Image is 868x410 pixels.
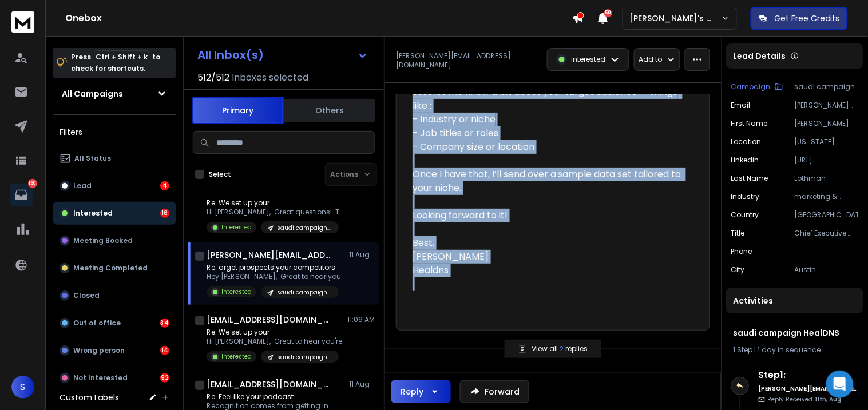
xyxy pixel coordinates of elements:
p: View all replies [532,344,588,353]
h3: Filters [53,124,176,140]
button: Wrong person14 [53,339,176,362]
p: title [731,229,745,238]
div: Activities [727,288,863,313]
div: 34 [160,319,169,328]
p: marketing & advertising [795,192,859,201]
div: Great to hear you are interested! Just let me know a bit about your target audience — things like... [413,58,684,195]
p: saudi campaign HealDNS [277,288,332,297]
p: Re: We set up your [207,198,344,208]
button: All Inbox(s) [188,43,377,66]
p: Interested [221,223,252,232]
p: Lead Details [734,50,786,62]
button: S [11,376,34,399]
button: Campaign [731,82,783,91]
span: 1 day in sequence [758,345,821,355]
p: saudi campaign HealDNS [277,353,332,361]
h3: Custom Labels [60,392,119,403]
p: Austin [795,265,859,274]
h1: [EMAIL_ADDRESS][DOMAIN_NAME] [207,314,332,325]
div: 14 [160,346,169,355]
p: Wrong person [73,346,125,355]
div: Best, [413,236,684,250]
button: Meeting Completed [53,257,176,280]
div: Open Intercom Messenger [826,371,854,398]
p: Email [731,101,751,110]
p: Add to [639,55,663,64]
p: [GEOGRAPHIC_DATA] [795,210,859,220]
button: Meeting Booked [53,229,176,252]
p: Hi [PERSON_NAME], Great questions! The 30,000 refers [207,208,344,217]
button: Not Interested92 [53,367,176,389]
button: Lead4 [53,174,176,197]
span: 512 / 512 [197,71,229,85]
p: Interested [221,352,252,361]
h1: [PERSON_NAME][EMAIL_ADDRESS][DOMAIN_NAME] [207,249,332,261]
p: Chief Executive Officer [795,229,859,238]
button: Primary [192,97,284,124]
p: All Status [74,154,111,163]
p: [URL][DOMAIN_NAME] [795,156,859,165]
p: Press to check for shortcuts. [71,51,160,74]
span: 2 [560,344,565,353]
span: 1 Step [734,345,753,355]
p: saudi campaign HealDNS [795,82,859,91]
div: Healdns [413,264,684,277]
p: Reply Received [768,395,842,404]
button: Out of office34 [53,312,176,335]
p: Hey [PERSON_NAME], Great to hear you [207,272,341,281]
p: location [731,137,762,146]
div: | [734,345,857,355]
h1: Onebox [65,11,572,25]
p: country [731,210,759,220]
p: First Name [731,119,768,128]
h1: saudi campaign HealDNS [734,327,857,339]
p: [PERSON_NAME][EMAIL_ADDRESS][DOMAIN_NAME] [795,101,859,110]
button: Others [284,98,375,123]
p: Interested [221,288,252,296]
p: Phone [731,247,752,256]
span: 50 [604,9,612,17]
span: 11th, Aug [815,395,842,404]
a: 160 [10,184,33,206]
p: 11 Aug [349,250,375,260]
p: [PERSON_NAME] [795,119,859,128]
button: Interested16 [53,202,176,225]
button: Reply [391,380,451,403]
p: Get Free Credits [775,13,840,24]
button: Closed [53,284,176,307]
p: Interested [572,55,606,64]
p: Meeting Booked [73,236,133,245]
label: Select [209,170,231,179]
p: Re: Feel like your podcast [207,392,332,401]
div: [PERSON_NAME] [413,250,684,264]
button: All Campaigns [53,82,176,105]
h6: [PERSON_NAME][EMAIL_ADDRESS][PERSON_NAME][DOMAIN_NAME] [759,384,859,393]
p: [US_STATE] [795,137,859,146]
div: 16 [160,209,169,218]
p: Interested [73,209,113,218]
span: Ctrl + Shift + k [94,50,149,63]
img: logo [11,11,34,33]
p: [PERSON_NAME][EMAIL_ADDRESS][DOMAIN_NAME] [396,51,540,70]
p: Re: We set up your [207,328,342,337]
h1: All Campaigns [62,88,123,99]
p: Lead [73,181,92,190]
p: Meeting Completed [73,264,148,273]
p: 11 Aug [349,380,375,389]
p: Lothman [795,174,859,183]
p: Closed [73,291,100,300]
p: linkedin [731,156,759,165]
button: Forward [460,380,529,403]
div: Reply [401,386,423,397]
p: city [731,265,745,274]
p: Not Interested [73,373,128,383]
button: All Status [53,147,176,170]
p: Out of office [73,319,121,328]
h6: Step 1 : [759,368,859,382]
p: 160 [28,179,37,188]
p: Hi [PERSON_NAME], Great to hear you're [207,337,342,346]
div: Looking forward to it! [413,209,684,222]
